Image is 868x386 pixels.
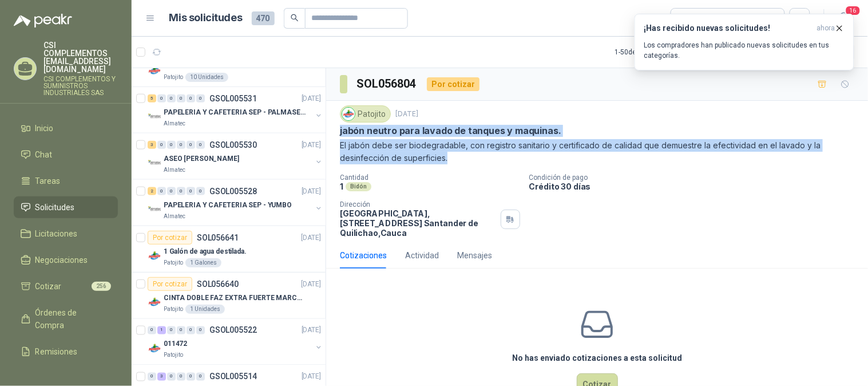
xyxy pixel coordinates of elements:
[834,8,854,29] button: 16
[148,342,161,356] img: Company Logo
[644,40,845,61] p: Los compradores han publicado nuevas solicitudes en tus categorías.
[148,373,156,381] div: 0
[164,166,185,175] p: Almatec
[177,94,185,103] div: 0
[157,326,166,334] div: 1
[148,92,323,128] a: 5 0 0 0 0 0 GSOL005531[DATE] Company LogoPAPELERIA Y CAFETERIA SEP - PALMASECAAlmatec
[346,182,371,191] div: Bidón
[148,296,161,309] img: Company Logo
[187,94,195,103] div: 0
[35,254,88,266] span: Negociaciones
[92,282,111,291] span: 256
[187,141,195,149] div: 0
[644,23,812,33] h3: ¡Has recibido nuevas solicitudes!
[302,93,321,104] p: [DATE]
[148,187,156,195] div: 2
[340,249,387,262] div: Cotizaciones
[196,94,205,103] div: 0
[302,233,321,243] p: [DATE]
[457,249,492,262] div: Mensajes
[167,326,176,334] div: 0
[14,196,118,218] a: Solicitudes
[405,249,439,262] div: Actividad
[164,305,183,314] p: Patojito
[209,94,257,103] p: GSOL005531
[209,141,257,149] p: GSOL005530
[35,148,53,161] span: Chat
[35,201,75,214] span: Solicitudes
[35,306,107,332] span: Órdenes de Compra
[302,372,321,383] p: [DATE]
[427,77,479,91] div: Por cotizar
[164,339,187,350] p: 011472
[148,277,192,291] div: Por cotizar
[35,122,54,135] span: Inicio
[529,182,863,191] p: Crédito 30 días
[148,138,323,175] a: 3 0 0 0 0 0 GSOL005530[DATE] Company LogoASEO [PERSON_NAME]Almatec
[187,373,195,381] div: 0
[302,186,321,197] p: [DATE]
[252,11,275,25] span: 470
[196,373,205,381] div: 0
[157,94,166,103] div: 0
[529,174,863,182] p: Condición de pago
[177,141,185,149] div: 0
[196,187,205,195] div: 0
[197,234,239,242] p: SOL056641
[164,107,306,118] p: PAPELERIA Y CAFETERIA SEP - PALMASECA
[132,226,326,273] a: Por cotizarSOL056641[DATE] Company Logo1 Galón de agua destilada.Patojito1 Galones
[340,139,854,164] p: El jabón debe ser biodegradable, con registro sanitario y certificado de calidad que demuestre la...
[177,326,185,334] div: 0
[185,305,225,314] div: 1 Unidades
[340,125,561,137] p: jabón neutro para lavado de tanques y maquinas.
[14,302,118,336] a: Órdenes de Compra
[14,275,118,297] a: Cotizar256
[43,41,118,73] p: CSI COMPLEMENTOS [EMAIL_ADDRESS][DOMAIN_NAME]
[148,324,323,360] a: 0 1 0 0 0 0 GSOL005522[DATE] Company Logo011472Patojito
[35,227,78,240] span: Licitaciones
[845,5,861,16] span: 16
[615,43,685,61] div: 1 - 50 de 308
[14,341,118,363] a: Remisiones
[340,182,343,191] p: 1
[395,109,418,120] p: [DATE]
[187,326,195,334] div: 0
[148,231,192,245] div: Por cotizar
[164,153,239,164] p: ASEO [PERSON_NAME]
[196,326,205,334] div: 0
[340,200,496,208] p: Dirección
[164,246,247,257] p: 1 Galón de agua destilada.
[14,170,118,192] a: Tareas
[148,64,161,77] img: Company Logo
[14,223,118,245] a: Licitaciones
[14,14,72,27] img: Logo peakr
[148,326,156,334] div: 0
[148,110,161,124] img: Company Logo
[164,200,292,211] p: PAPELERIA Y CAFETERIA SEP - YUMBO
[635,14,854,70] button: ¡Has recibido nuevas solicitudes!ahora Los compradores han publicado nuevas solicitudes en tus ca...
[167,187,176,195] div: 0
[167,141,176,149] div: 0
[512,352,682,364] h3: No has enviado cotizaciones a esta solicitud
[148,141,156,149] div: 3
[35,345,78,358] span: Remisiones
[817,23,835,33] span: ahora
[164,119,185,128] p: Almatec
[302,279,321,290] p: [DATE]
[356,75,418,93] h3: SOL056804
[185,73,228,82] div: 10 Unidades
[342,108,355,120] img: Company Logo
[164,293,306,304] p: CINTA DOBLE FAZ EXTRA FUERTE MARCA:3M
[132,273,326,319] a: Por cotizarSOL056640[DATE] Company LogoCINTA DOBLE FAZ EXTRA FUERTE MARCA:3MPatojito1 Unidades
[197,280,239,288] p: SOL056640
[340,174,520,182] p: Cantidad
[164,73,183,82] p: Patojito
[35,280,62,293] span: Cotizar
[302,140,321,151] p: [DATE]
[148,203,161,216] img: Company Logo
[157,141,166,149] div: 0
[678,12,702,25] div: Todas
[167,373,176,381] div: 0
[209,373,257,381] p: GSOL005514
[148,184,323,221] a: 2 0 0 0 0 0 GSOL005528[DATE] Company LogoPAPELERIA Y CAFETERIA SEP - YUMBOAlmatec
